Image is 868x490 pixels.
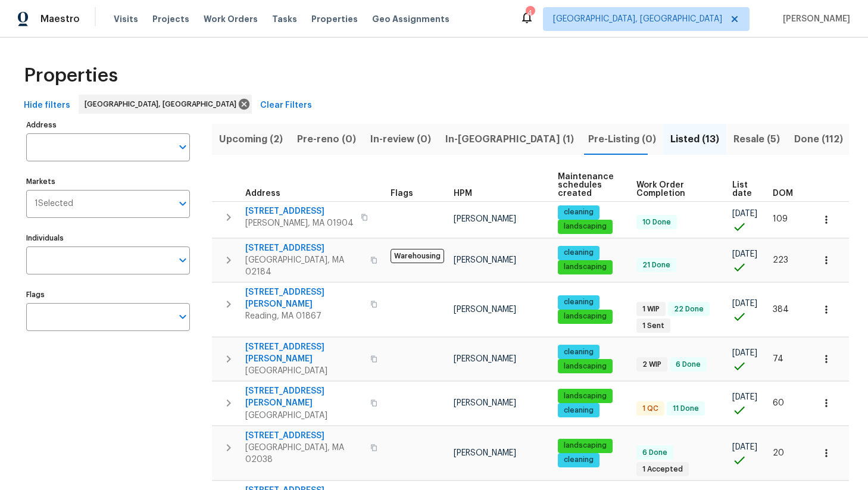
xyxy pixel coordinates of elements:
[114,13,138,25] span: Visits
[669,304,708,314] span: 22 Done
[26,178,190,185] label: Markets
[638,448,672,458] span: 6 Done
[559,347,598,357] span: cleaning
[24,98,70,113] span: Hide filters
[559,207,598,217] span: cleaning
[670,131,719,148] span: Listed (13)
[445,131,574,148] span: In-[GEOGRAPHIC_DATA] (1)
[559,391,611,401] span: landscaping
[559,311,611,322] span: landscaping
[26,121,190,129] label: Address
[559,361,611,372] span: landscaping
[638,464,688,475] span: 1 Accepted
[85,98,241,110] span: [GEOGRAPHIC_DATA], [GEOGRAPHIC_DATA]
[24,70,118,82] span: Properties
[372,13,449,25] span: Geo Assignments
[40,13,80,25] span: Maestro
[26,235,190,242] label: Individuals
[19,95,75,117] button: Hide filters
[559,455,598,465] span: cleaning
[311,13,358,25] span: Properties
[174,195,191,212] button: Open
[245,341,363,365] span: [STREET_ADDRESS][PERSON_NAME]
[638,304,664,314] span: 1 WIP
[391,189,413,198] span: Flags
[454,189,472,198] span: HPM
[245,442,363,466] span: [GEOGRAPHIC_DATA], MA 02038
[559,221,611,232] span: landscaping
[245,310,363,322] span: Reading, MA 01867
[588,131,656,148] span: Pre-Listing (0)
[152,13,189,25] span: Projects
[733,131,780,148] span: Resale (5)
[773,215,788,223] span: 109
[638,404,663,414] span: 1 QC
[391,249,444,263] span: Warehousing
[297,131,356,148] span: Pre-reno (0)
[773,399,784,407] span: 60
[219,131,283,148] span: Upcoming (2)
[773,449,784,457] span: 20
[454,305,516,314] span: [PERSON_NAME]
[773,355,783,363] span: 74
[636,181,713,198] span: Work Order Completion
[272,15,297,23] span: Tasks
[559,262,611,272] span: landscaping
[26,291,190,298] label: Flags
[794,131,843,148] span: Done (112)
[732,443,757,451] span: [DATE]
[638,217,676,227] span: 10 Done
[668,404,704,414] span: 11 Done
[454,256,516,264] span: [PERSON_NAME]
[638,260,675,270] span: 21 Done
[245,430,363,442] span: [STREET_ADDRESS]
[526,7,534,19] div: 4
[174,252,191,269] button: Open
[245,217,354,229] span: [PERSON_NAME], MA 01904
[558,173,616,198] span: Maintenance schedules created
[638,321,669,331] span: 1 Sent
[79,95,252,114] div: [GEOGRAPHIC_DATA], [GEOGRAPHIC_DATA]
[559,297,598,307] span: cleaning
[245,385,363,409] span: [STREET_ADDRESS][PERSON_NAME]
[559,441,611,451] span: landscaping
[245,254,363,278] span: [GEOGRAPHIC_DATA], MA 02184
[245,205,354,217] span: [STREET_ADDRESS]
[35,199,73,209] span: 1 Selected
[773,305,789,314] span: 384
[559,405,598,416] span: cleaning
[245,410,363,422] span: [GEOGRAPHIC_DATA]
[245,365,363,377] span: [GEOGRAPHIC_DATA]
[732,210,757,218] span: [DATE]
[174,139,191,155] button: Open
[255,95,317,117] button: Clear Filters
[773,256,788,264] span: 223
[778,13,850,25] span: [PERSON_NAME]
[245,189,280,198] span: Address
[732,181,753,198] span: List date
[732,250,757,258] span: [DATE]
[638,360,666,370] span: 2 WIP
[553,13,722,25] span: [GEOGRAPHIC_DATA], [GEOGRAPHIC_DATA]
[454,449,516,457] span: [PERSON_NAME]
[245,242,363,254] span: [STREET_ADDRESS]
[454,355,516,363] span: [PERSON_NAME]
[732,393,757,401] span: [DATE]
[732,299,757,308] span: [DATE]
[559,248,598,258] span: cleaning
[454,399,516,407] span: [PERSON_NAME]
[245,286,363,310] span: [STREET_ADDRESS][PERSON_NAME]
[370,131,431,148] span: In-review (0)
[773,189,793,198] span: DOM
[204,13,258,25] span: Work Orders
[671,360,705,370] span: 6 Done
[260,98,312,113] span: Clear Filters
[454,215,516,223] span: [PERSON_NAME]
[732,349,757,357] span: [DATE]
[174,308,191,325] button: Open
